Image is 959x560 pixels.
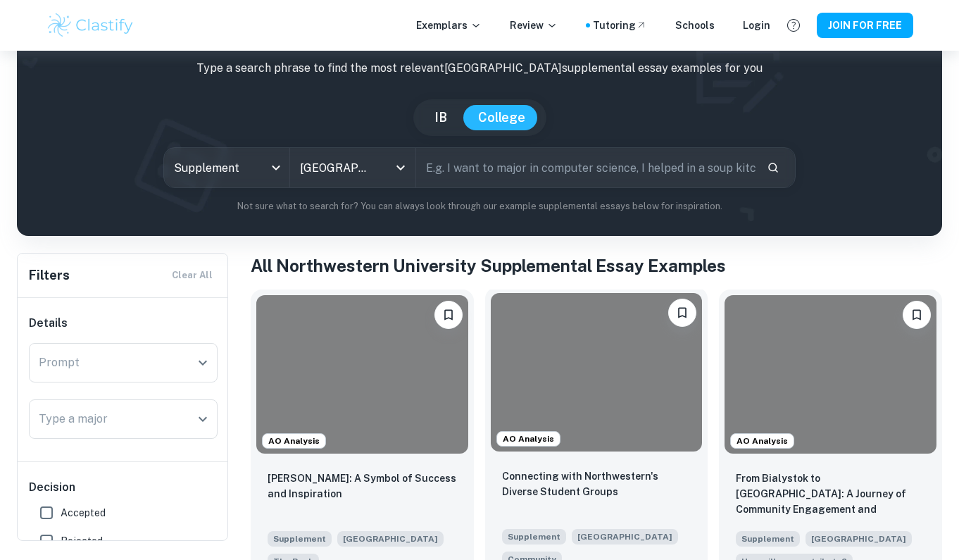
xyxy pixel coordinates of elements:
[782,13,806,37] button: Help and Feedback
[28,60,931,77] p: Type a search phrase to find the most relevant [GEOGRAPHIC_DATA] supplemental essay examples for you
[29,266,70,285] h6: Filters
[46,11,135,39] img: Clastify logo
[572,529,678,545] span: [GEOGRAPHIC_DATA]
[806,531,912,547] span: [GEOGRAPHIC_DATA]
[761,156,785,180] button: Search
[497,433,560,445] span: AO Analysis
[61,505,106,521] span: Accepted
[391,158,410,178] button: Open
[416,18,482,33] p: Exemplars
[29,479,218,496] h6: Decision
[28,199,931,213] p: Not sure what to search for? You can always look through our example supplemental essays below fo...
[903,301,931,329] button: Please log in to bookmark exemplars
[502,468,691,499] p: Connecting with Northwestern's Diverse Student Groups
[668,299,696,327] button: Please log in to bookmark exemplars
[61,533,103,549] span: Rejected
[731,435,794,447] span: AO Analysis
[593,18,647,33] a: Tutoring
[510,18,558,33] p: Review
[502,529,566,545] span: Supplement
[434,301,463,329] button: Please log in to bookmark exemplars
[337,531,444,547] span: [GEOGRAPHIC_DATA]
[193,409,213,429] button: Open
[268,531,332,547] span: Supplement
[736,471,925,518] p: From Bialystok to Northwestern: A Journey of Community Engagement and Empowerment
[29,315,218,332] h6: Details
[251,253,942,278] h1: All Northwestern University Supplemental Essay Examples
[675,18,715,33] a: Schools
[268,471,457,502] p: Reese Witherspoon: A Symbol of Success and Inspiration
[743,18,770,33] a: Login
[164,148,289,187] div: Supplement
[736,531,800,547] span: Supplement
[263,435,325,447] span: AO Analysis
[416,148,755,187] input: E.g. I want to major in computer science, I helped in a soup kitchen, I want to join the debate t...
[420,105,461,130] button: IB
[193,353,213,373] button: Open
[817,13,913,38] button: JOIN FOR FREE
[464,105,539,130] button: College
